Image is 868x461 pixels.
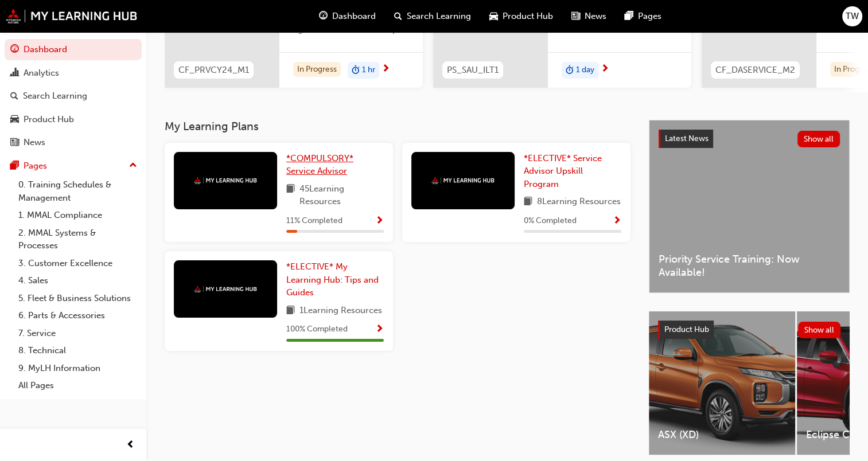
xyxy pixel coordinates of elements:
a: 8. Technical [14,342,142,360]
button: Pages [5,155,142,177]
span: CF_PRVCY24_M1 [178,64,249,77]
span: Dashboard [332,10,376,23]
span: Product Hub [503,10,553,23]
span: Product Hub [664,325,709,334]
a: 7. Service [14,325,142,342]
h3: My Learning Plans [165,120,630,133]
span: 11 % Completed [286,214,342,228]
span: News [585,10,606,23]
button: TW [842,6,862,26]
a: *ELECTIVE* My Learning Hub: Tips and Guides [286,260,384,299]
span: 0 % Completed [524,214,577,228]
a: Product Hub [5,109,142,130]
span: 1 hr [362,64,375,77]
div: News [24,136,45,149]
button: Show all [797,131,840,147]
a: Product HubShow all [658,321,840,339]
span: next-icon [601,64,609,75]
span: search-icon [10,91,18,101]
img: mmal [194,286,257,293]
a: 6. Parts & Accessories [14,307,142,325]
div: Product Hub [24,113,74,126]
span: guage-icon [319,9,328,24]
span: book-icon [524,195,532,209]
span: 45 Learning Resources [299,182,384,208]
span: Show Progress [375,325,384,335]
span: chart-icon [10,68,19,79]
a: 9. MyLH Information [14,360,142,377]
a: news-iconNews [562,5,616,28]
a: Latest NewsShow all [659,130,840,148]
a: 0. Training Schedules & Management [14,176,142,206]
a: All Pages [14,377,142,394]
a: *COMPULSORY* Service Advisor [286,152,384,178]
a: guage-iconDashboard [310,5,385,28]
span: Search Learning [407,10,471,23]
span: 100 % Completed [286,323,348,336]
span: *COMPULSORY* Service Advisor [286,153,353,177]
span: ASX (XD) [658,428,786,442]
button: Show all [798,322,841,338]
span: next-icon [382,64,390,75]
a: 3. Customer Excellence [14,255,142,272]
div: In Progress [293,62,341,77]
span: search-icon [394,9,402,24]
a: News [5,132,142,153]
a: 1. MMAL Compliance [14,206,142,224]
span: TW [846,10,859,23]
a: Search Learning [5,85,142,107]
img: mmal [6,9,138,24]
a: car-iconProduct Hub [480,5,562,28]
a: Latest NewsShow allPriority Service Training: Now Available! [649,120,850,293]
a: 2. MMAL Systems & Processes [14,224,142,255]
div: Search Learning [23,89,87,103]
span: news-icon [571,9,580,24]
span: PS_SAU_ILT1 [447,64,499,77]
div: Pages [24,159,47,173]
img: mmal [431,177,495,184]
a: 4. Sales [14,272,142,290]
span: car-icon [10,115,19,125]
button: DashboardAnalyticsSearch LearningProduct HubNews [5,37,142,155]
button: Show Progress [375,322,384,337]
a: Analytics [5,62,142,84]
span: *ELECTIVE* My Learning Hub: Tips and Guides [286,261,379,298]
span: 8 Learning Resources [537,195,621,209]
span: CF_DASERVICE_M2 [715,64,795,77]
span: Pages [638,10,661,23]
a: 5. Fleet & Business Solutions [14,290,142,307]
span: duration-icon [352,63,360,78]
span: guage-icon [10,45,19,55]
div: Analytics [24,67,59,80]
span: pages-icon [10,161,19,171]
span: Show Progress [613,216,621,226]
button: Show Progress [613,214,621,228]
span: car-icon [489,9,498,24]
a: Dashboard [5,39,142,60]
span: Show Progress [375,216,384,226]
span: Latest News [665,134,709,143]
a: *ELECTIVE* Service Advisor Upskill Program [524,152,621,191]
a: pages-iconPages [616,5,671,28]
a: search-iconSearch Learning [385,5,480,28]
span: up-icon [129,158,137,173]
span: book-icon [286,304,295,318]
button: Show Progress [375,214,384,228]
span: Priority Service Training: Now Available! [659,253,840,279]
span: book-icon [286,182,295,208]
span: pages-icon [625,9,633,24]
span: 1 day [576,64,594,77]
a: ASX (XD) [649,311,795,455]
span: *ELECTIVE* Service Advisor Upskill Program [524,153,602,189]
span: news-icon [10,138,19,148]
span: duration-icon [566,63,574,78]
span: 1 Learning Resources [299,304,382,318]
span: prev-icon [126,438,135,452]
img: mmal [194,177,257,184]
